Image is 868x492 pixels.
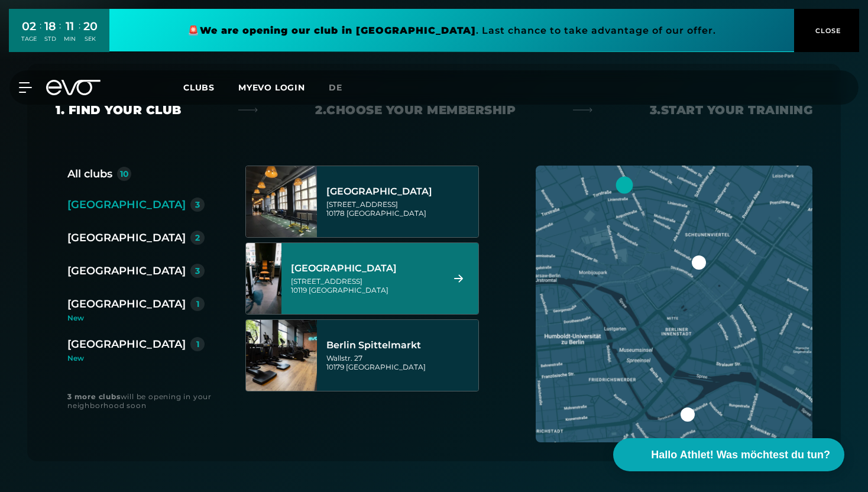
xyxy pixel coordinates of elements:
[120,170,129,178] div: 10
[228,243,299,314] img: Berlin Rosenthaler Platz
[246,320,317,391] img: Berlin Spittelmarkt
[67,355,205,362] div: New
[329,81,357,95] a: de
[79,19,80,50] div: :
[246,166,317,237] img: Berlin Alexanderplatz
[291,277,439,294] div: [STREET_ADDRESS] 10119 [GEOGRAPHIC_DATA]
[326,186,475,198] div: [GEOGRAPHIC_DATA]
[67,229,186,246] div: [GEOGRAPHIC_DATA]
[326,339,475,351] div: Berlin Spittelmarkt
[67,196,186,213] div: [GEOGRAPHIC_DATA]
[329,82,342,93] span: de
[196,340,199,348] div: 1
[794,9,859,52] button: CLOSE
[326,200,475,218] div: [STREET_ADDRESS] 10178 [GEOGRAPHIC_DATA]
[21,18,37,35] div: 02
[44,18,56,35] div: 18
[67,296,186,312] div: [GEOGRAPHIC_DATA]
[536,166,812,442] img: map
[64,35,76,43] div: MIN
[651,447,830,463] span: Hallo Athlet! Was möchtest du tun?
[238,82,305,93] a: MYEVO LOGIN
[67,263,186,279] div: [GEOGRAPHIC_DATA]
[83,35,98,43] div: SEK
[195,267,200,275] div: 3
[21,35,37,43] div: TAGE
[83,18,98,35] div: 20
[196,300,199,308] div: 1
[67,315,214,322] div: New
[64,18,76,35] div: 11
[67,392,222,410] div: will be opening in your neighborhood soon
[195,234,200,242] div: 2
[812,25,841,36] span: CLOSE
[67,166,112,182] div: All clubs
[183,82,238,93] a: Clubs
[67,336,186,352] div: [GEOGRAPHIC_DATA]
[40,19,41,50] div: :
[195,200,200,209] div: 3
[67,392,121,401] strong: 3 more clubs
[59,19,61,50] div: :
[326,354,475,371] div: Wallstr. 27 10179 [GEOGRAPHIC_DATA]
[44,35,56,43] div: STD
[183,82,215,93] span: Clubs
[291,263,439,274] div: [GEOGRAPHIC_DATA]
[613,438,844,471] button: Hallo Athlet! Was möchtest du tun?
